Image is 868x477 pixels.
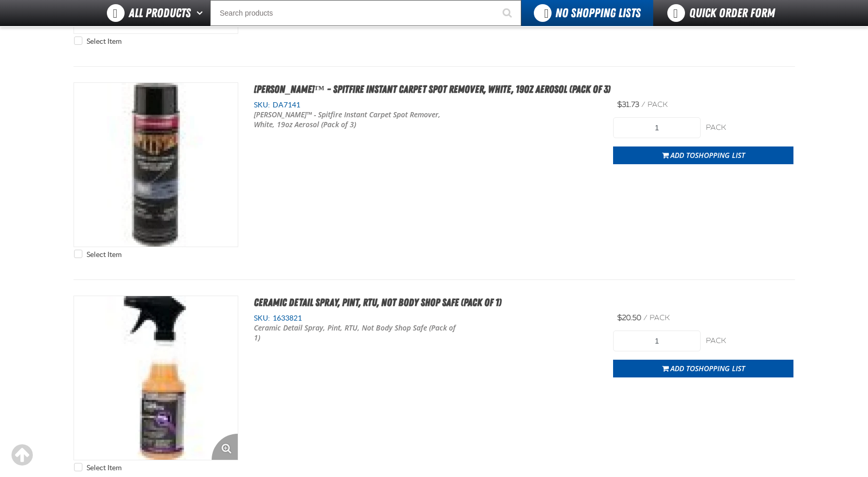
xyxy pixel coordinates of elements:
[74,463,121,473] label: Select Item
[254,83,610,95] a: [PERSON_NAME]™ - Spitfire Instant Carpet Spot Remover, White, 19oz Aerosol (Pack of 3)
[613,360,793,377] button: Add toShopping List
[617,313,641,322] span: $20.50
[254,110,460,130] p: [PERSON_NAME]™ - Spitfire Instant Carpet Spot Remover, White, 19oz Aerosol (Pack of 3)
[74,296,238,460] img: Ceramic Detail Spray, Pint, RTU, Not Body Shop Safe (Pack of 1)
[74,463,82,471] input: Select Item
[613,117,701,138] input: Product Quantity
[254,100,598,110] div: SKU:
[74,250,121,260] label: Select Item
[129,4,191,22] span: All Products
[74,36,121,46] label: Select Item
[254,313,598,323] div: SKU:
[74,296,238,460] : View Details of the Ceramic Detail Spray, Pint, RTU, Not Body Shop Safe (Pack of 1)
[706,336,793,346] div: pack
[74,83,238,247] img: Drummond™ - Spitfire Instant Carpet Spot Remover, White, 19oz Aerosol (Pack of 3)
[613,331,701,351] input: Product Quantity
[641,100,645,109] span: /
[10,444,33,467] div: Scroll to the top
[617,100,639,109] span: $31.73
[613,146,793,164] button: Add toShopping List
[270,314,302,322] span: 1633821
[74,250,82,258] input: Select Item
[212,434,238,460] button: Enlarge Product Image. Opens a popup
[254,296,502,309] a: Ceramic Detail Spray, Pint, RTU, Not Body Shop Safe (Pack of 1)
[74,83,238,247] : View Details of the Drummond™ - Spitfire Instant Carpet Spot Remover, White, 19oz Aerosol (Pack o...
[650,313,670,322] span: pack
[670,150,745,160] span: Add to
[695,150,745,160] span: Shopping List
[695,363,745,373] span: Shopping List
[254,323,460,343] p: Ceramic Detail Spray, Pint, RTU, Not Body Shop Safe (Pack of 1)
[706,123,793,133] div: pack
[270,101,300,109] span: DA7141
[670,363,745,373] span: Add to
[555,6,641,20] span: No Shopping Lists
[647,100,668,109] span: pack
[74,36,82,45] input: Select Item
[643,313,647,322] span: /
